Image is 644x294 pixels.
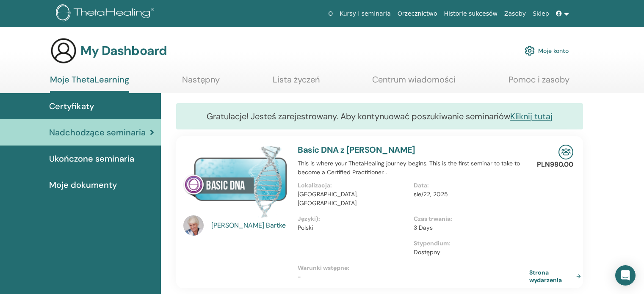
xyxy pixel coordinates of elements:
img: logo.png [56,4,157,23]
img: In-Person Seminar [558,145,573,159]
a: O [325,6,336,22]
p: 3 Days [414,223,524,232]
p: Warunki wstępne : [298,264,529,272]
a: Pomoc i zasoby [509,74,569,91]
a: Moje ThetaLearning [50,74,129,93]
h3: My Dashboard [80,43,167,58]
a: Centrum wiadomości [372,74,456,91]
a: Następny [182,74,220,91]
p: Data : [414,181,524,190]
p: Języki) : [298,214,408,223]
div: Gratulacje! Jesteś zarejestrowany. Aby kontynuować poszukiwanie seminariów [176,103,583,129]
p: Polski [298,223,408,232]
a: Lista życzeń [273,74,320,91]
img: Basic DNA [183,145,287,218]
p: sie/22, 2025 [414,190,524,199]
span: Ukończone seminaria [49,152,134,165]
a: Kliknij tutaj [510,111,553,122]
a: Sklep [529,6,552,22]
img: default.jpg [183,215,204,236]
a: Zasoby [501,6,529,22]
a: Kursy i seminaria [336,6,394,22]
p: PLN980.00 [537,159,573,170]
a: Orzecznictwo [394,6,441,22]
span: Nadchodzące seminaria [49,126,146,139]
a: Historie sukcesów [441,6,501,22]
p: Lokalizacja : [298,181,408,190]
img: generic-user-icon.jpg [50,37,77,64]
a: Strona wydarzenia [529,269,584,284]
p: This is where your ThetaHealing journey begins. This is the first seminar to take to become a Cer... [298,159,529,177]
span: Certyfikaty [49,100,94,113]
span: Moje dokumenty [49,179,117,191]
a: [PERSON_NAME] Bartke [211,220,290,231]
a: Basic DNA z [PERSON_NAME] [298,144,415,155]
p: Dostępny [414,248,524,257]
p: [GEOGRAPHIC_DATA], [GEOGRAPHIC_DATA] [298,190,408,208]
div: Open Intercom Messenger [615,265,636,286]
a: Moje konto [525,41,569,60]
p: - [298,272,529,281]
p: Czas trwania : [414,214,524,223]
p: Stypendium : [414,239,524,248]
img: cog.svg [525,44,535,58]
